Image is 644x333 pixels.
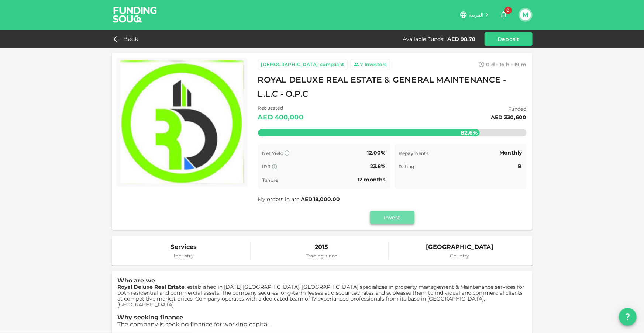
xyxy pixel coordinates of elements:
span: Services [171,242,197,252]
span: m [521,61,527,68]
span: 0 [486,61,490,68]
div: Remaining : [258,124,280,129]
span: Who are we [118,277,155,284]
span: [GEOGRAPHIC_DATA] [426,242,494,252]
div: Investors [365,61,387,68]
div: AED 69,400.00 [281,124,309,129]
div: 7 [361,61,363,68]
img: Marketplace Logo [120,60,244,184]
span: العربية [469,11,484,18]
span: d : [492,61,498,68]
strong: Royal Deluxe Real Estate [118,284,185,290]
span: Why seeking finance [118,314,183,321]
span: The company is seeking finance for working capital. [118,321,270,328]
span: 0 [504,7,512,14]
span: 18,000.00 [314,196,340,202]
span: Tenure [262,177,278,183]
button: Invest [370,211,414,224]
span: Funded [491,105,527,113]
span: Monthly [500,149,522,156]
div: AED 98.78 [448,35,476,43]
span: Rating [399,164,414,169]
span: Back [124,34,139,44]
button: question [619,308,637,326]
div: [DEMOGRAPHIC_DATA]-compliant [261,61,344,68]
span: Repayments [399,150,429,156]
div: Available Funds : [403,35,445,43]
span: Time remaining [399,177,436,183]
button: 0 [496,7,511,22]
span: Country [426,252,494,260]
span: Industry [171,252,197,260]
span: B [518,176,522,183]
span: 19 [514,61,520,68]
span: ROYAL DELUXE REAL ESTATE & GENERAL MAINTENANCE - L.L.C - O.P.C [258,73,527,101]
span: AED [301,196,313,202]
span: B [518,163,522,170]
span: My orders in are [258,196,341,202]
span: 12 months [358,176,385,183]
span: 12.00% [367,149,386,156]
p: , established in [DATE] [GEOGRAPHIC_DATA], [GEOGRAPHIC_DATA] specializes in property management &... [118,284,527,308]
span: IRR [262,164,271,169]
button: M [520,9,531,20]
span: Net Yield [262,150,284,156]
span: Requested [258,104,304,112]
span: 23.8% [370,163,386,170]
div: 330,600 [504,113,526,122]
span: Trading since [306,252,337,260]
button: Deposit [485,32,533,46]
span: h : [506,61,513,68]
span: 2015 [306,242,337,252]
span: 16 [500,61,505,68]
